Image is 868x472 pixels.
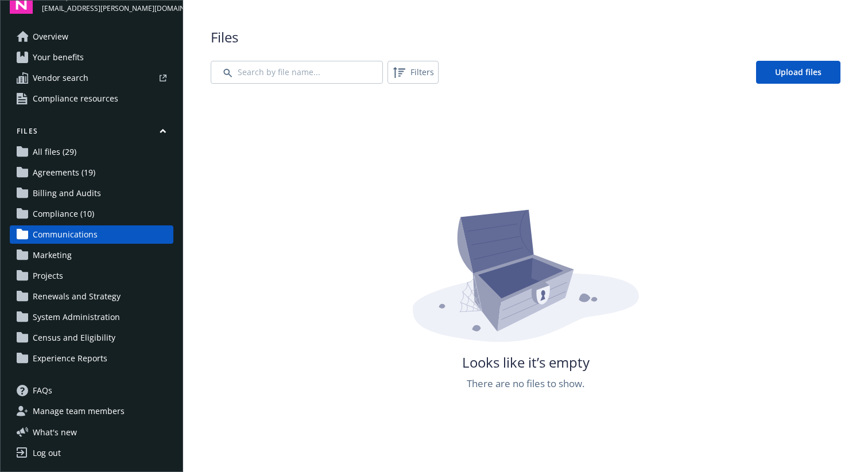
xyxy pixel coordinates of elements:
span: Renewals and Strategy [33,287,121,306]
span: All files (29) [33,143,76,161]
span: Compliance resources [33,89,118,108]
span: Vendor search [33,69,88,87]
a: Experience Reports [10,349,173,368]
span: Marketing [33,246,72,264]
a: Upload files [756,61,840,84]
button: Files [10,126,173,141]
a: Manage team members [10,402,173,420]
a: FAQs [10,381,173,400]
div: Log out [33,444,61,462]
span: Manage team members [33,402,125,420]
span: Billing and Audits [33,184,101,202]
span: Experience Reports [33,349,107,368]
span: [EMAIL_ADDRESS][PERSON_NAME][DOMAIN_NAME] [42,3,173,14]
span: Filters [410,66,434,78]
button: Filters [387,61,439,84]
input: Search by file name... [211,61,383,84]
a: System Administration [10,308,173,326]
span: System Administration [33,308,120,326]
a: Your benefits [10,48,173,67]
a: Compliance resources [10,89,173,108]
button: What's new [10,426,95,438]
span: Your benefits [33,48,84,67]
a: Overview [10,28,173,46]
a: Billing and Audits [10,184,173,202]
a: All files (29) [10,143,173,161]
span: FAQs [33,381,52,400]
span: Communications [33,225,98,244]
a: Communications [10,225,173,244]
span: Census and Eligibility [33,329,115,347]
span: What ' s new [33,426,77,438]
span: Projects [33,267,63,285]
span: Files [211,28,840,47]
a: Vendor search [10,69,173,87]
span: Looks like it’s empty [462,353,590,372]
span: Filters [390,63,436,81]
a: Census and Eligibility [10,329,173,347]
a: Agreements (19) [10,163,173,182]
span: Overview [33,28,68,46]
span: Compliance (10) [33,205,94,223]
a: Projects [10,267,173,285]
span: There are no files to show. [467,376,584,391]
a: Marketing [10,246,173,264]
a: Renewals and Strategy [10,287,173,306]
span: Upload files [775,67,821,77]
span: Agreements (19) [33,163,95,182]
a: Compliance (10) [10,205,173,223]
